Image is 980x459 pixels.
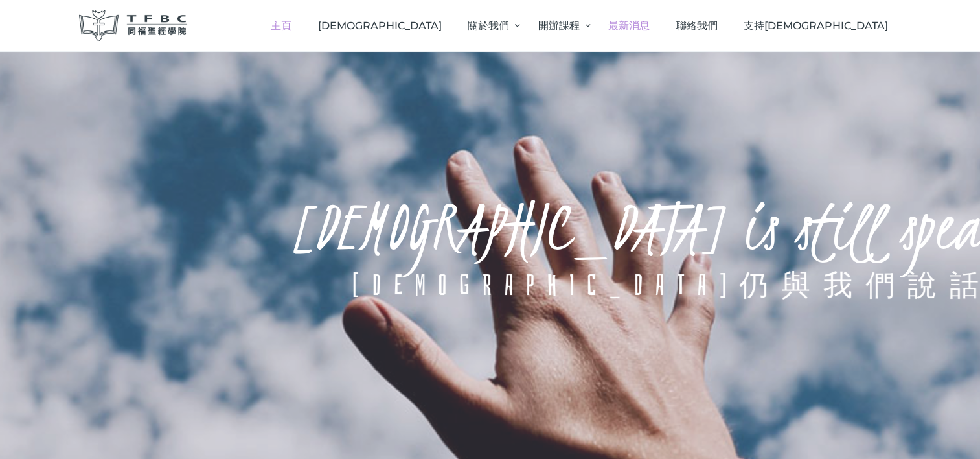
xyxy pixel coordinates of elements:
[595,6,663,45] a: 最新消息
[739,271,781,298] div: 仍
[608,19,650,32] span: 最新消息
[352,271,739,298] div: [DEMOGRAPHIC_DATA]
[907,271,950,298] div: 說
[663,6,731,45] a: 聯絡我們
[865,271,907,298] div: 們
[823,271,865,298] div: 我
[538,19,580,32] span: 開辦課程
[744,19,888,32] span: 支持[DEMOGRAPHIC_DATA]
[676,19,718,32] span: 聯絡我們
[731,6,902,45] a: 支持[DEMOGRAPHIC_DATA]
[258,6,305,45] a: 主頁
[455,6,525,45] a: 關於我們
[79,10,188,41] img: 同福聖經學院 TFBC
[468,19,509,32] span: 關於我們
[525,6,595,45] a: 開辦課程
[781,271,823,298] div: 與
[304,6,455,45] a: [DEMOGRAPHIC_DATA]
[271,19,291,32] span: 主頁
[318,19,442,32] span: [DEMOGRAPHIC_DATA]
